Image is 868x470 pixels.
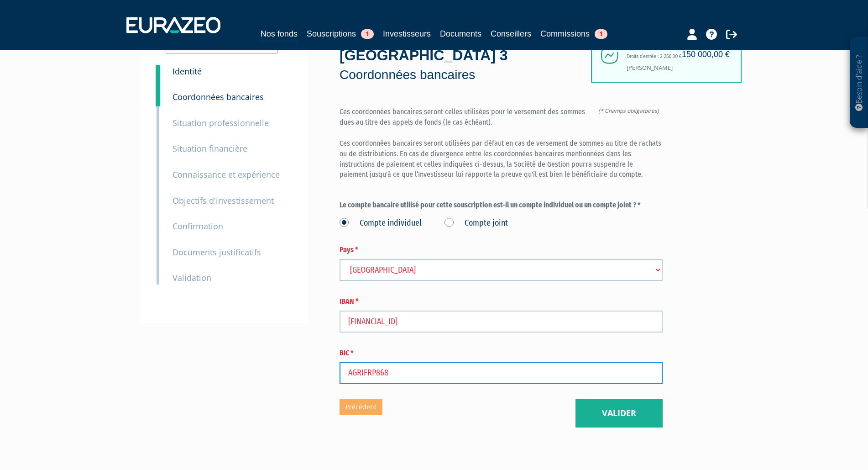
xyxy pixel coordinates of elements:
[340,66,591,84] p: Coordonnées bancaires
[156,78,160,106] a: 2
[173,143,247,154] small: Situation financière
[444,217,508,229] label: Compte joint
[173,221,223,232] small: Confirmation
[598,107,663,115] span: (* Champs obligatoires)
[682,50,730,59] h4: 150 000,00 €
[575,399,663,428] button: Valider
[491,27,531,40] a: Conseillers
[340,296,663,307] label: IBAN *
[383,27,431,40] a: Investisseurs
[173,247,261,258] small: Documents justificatifs
[854,42,864,124] p: Besoin d'aide ?
[440,27,481,40] a: Documents
[126,17,220,33] img: 1732889491-logotype_eurazeo_blanc_rvb.png
[156,65,160,83] a: 1
[591,26,742,83] div: [PERSON_NAME]
[340,348,663,359] label: BIC *
[361,29,374,39] span: 1
[173,91,264,102] small: Coordonnées bancaires
[340,24,591,84] div: Eurazeo Private Value [GEOGRAPHIC_DATA] 3
[540,27,607,40] a: Commissions1
[340,107,663,180] p: Ces coordonnées bancaires seront celles utilisées pour le versement des sommes dues au titre des ...
[173,66,202,77] small: Identité
[173,117,269,128] small: Situation professionnelle
[261,27,298,42] a: Nos fonds
[173,272,211,283] small: Validation
[627,54,727,59] h6: Droits d'entrée : 2 250,00 €
[173,195,274,206] small: Objectifs d'investissement
[340,399,382,415] a: Précédent
[307,27,374,40] a: Souscriptions1
[595,29,607,39] span: 1
[340,200,663,211] label: Le compte bancaire utilisé pour cette souscription est-il un compte individuel ou un compte joint...
[173,169,280,180] small: Connaissance et expérience
[340,217,422,229] label: Compte individuel
[340,245,663,255] label: Pays *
